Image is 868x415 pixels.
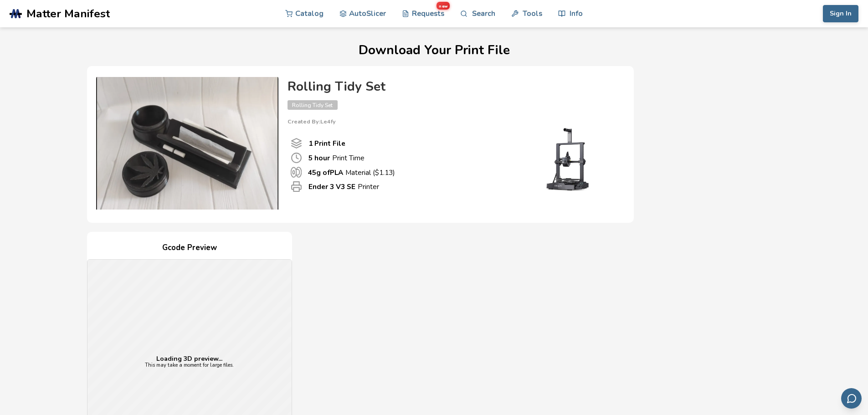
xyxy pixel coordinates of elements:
p: Loading 3D preview... [145,355,234,363]
b: 1 Print File [308,138,345,148]
p: Material ($ 1.13 ) [308,168,395,177]
p: Printer [308,182,379,191]
button: Sign In [823,5,858,22]
span: Matter Manifest [26,7,110,20]
h4: Rolling Tidy Set [288,80,616,94]
span: Printer [291,181,302,192]
span: new [437,2,450,10]
h4: Gcode Preview [87,241,292,255]
span: Material Used [291,167,302,178]
h1: Download Your Print File [87,43,781,57]
img: Printer [524,125,616,193]
button: Send feedback via email [841,388,862,409]
span: Print Time [291,152,302,164]
p: This may take a moment for large files. [145,363,234,369]
img: Product [96,75,278,212]
b: 5 hour [308,153,330,163]
span: Rolling Tidy Set [288,100,338,110]
p: Created By: Le4fy [288,118,616,125]
span: Number Of Print files [291,138,302,149]
p: Print Time [308,153,365,163]
b: Ender 3 V3 SE [308,182,355,191]
b: 45 g of PLA [308,168,343,177]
